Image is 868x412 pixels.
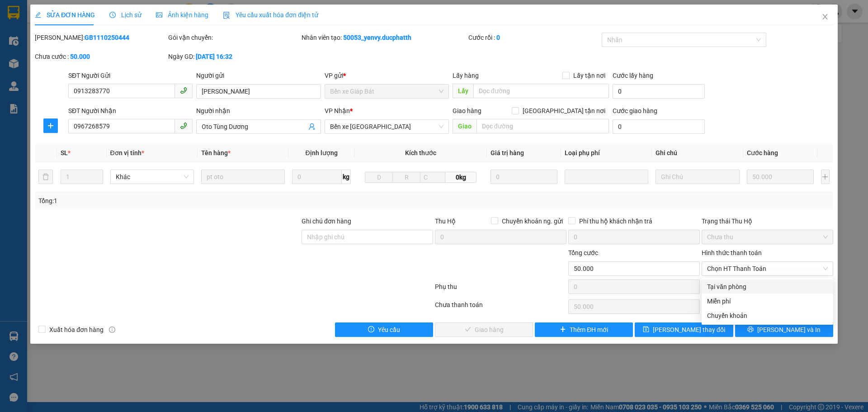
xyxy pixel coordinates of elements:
[643,326,649,333] span: save
[476,119,609,133] input: Dọc đường
[498,216,566,226] span: Chuyển khoản ng. gửi
[576,216,656,226] span: Phí thu hộ khách nhận trả
[652,144,743,162] th: Ghi chú
[305,149,337,156] span: Định lượng
[707,230,828,244] span: Chưa thu
[747,170,814,184] input: 0
[378,325,400,335] span: Yêu cầu
[156,11,208,19] span: Ảnh kiện hàng
[35,12,41,18] span: edit
[702,249,762,256] label: Hình thức thanh toán
[46,325,107,335] span: Xuất hóa đơn hàng
[812,5,838,30] button: Close
[343,34,411,41] b: 50053_yenvy.ducphatth
[43,118,58,133] button: plus
[735,322,833,337] button: printer[PERSON_NAME] và In
[435,218,456,225] span: Thu Hộ
[473,84,609,98] input: Dọc đường
[61,149,68,156] span: SL
[453,119,476,133] span: Giao
[302,230,433,244] input: Ghi chú đơn hàng
[35,11,95,19] span: SỬA ĐƠN HÀNG
[707,262,828,275] span: Chọn HT Thanh Toán
[156,12,162,18] span: picture
[168,52,300,62] div: Ngày GD:
[491,170,558,184] input: 0
[38,196,335,206] div: Tổng: 1
[368,326,374,333] span: exclamation-circle
[335,322,433,337] button: exclamation-circleYêu cầu
[568,249,598,256] span: Tổng cước
[85,34,129,41] b: GB1110250444
[453,107,481,114] span: Giao hàng
[519,106,609,116] span: [GEOGRAPHIC_DATA] tận nơi
[342,170,351,184] span: kg
[653,325,725,335] span: [PERSON_NAME] thay đổi
[302,33,467,43] div: Nhân viên tạo:
[109,12,116,18] span: clock-circle
[180,87,187,94] span: phone
[109,327,115,333] span: info-circle
[434,300,567,316] div: Chưa thanh toán
[201,170,285,184] input: VD: Bàn, Ghế
[613,119,705,134] input: Cước giao hàng
[70,53,90,60] b: 50.000
[453,72,479,79] span: Lấy hàng
[757,325,821,335] span: [PERSON_NAME] và In
[325,71,449,81] div: VP gửi
[110,149,144,156] span: Đơn vị tính
[821,13,829,20] span: close
[613,107,657,114] label: Cước giao hàng
[196,53,232,60] b: [DATE] 16:32
[702,283,714,290] span: VND
[109,11,142,19] span: Lịch sử
[201,149,231,156] span: Tên hàng
[435,322,533,337] button: checkGiao hàng
[223,11,318,19] span: Yêu cầu xuất hóa đơn điện tử
[325,107,350,114] span: VP Nhận
[702,216,833,226] div: Trạng thái Thu Hộ
[434,282,567,298] div: Phụ thu
[496,34,500,41] b: 0
[68,106,193,116] div: SĐT Người Nhận
[561,144,652,162] th: Loại phụ phí
[308,123,316,130] span: user-add
[365,172,393,183] input: D
[570,71,609,81] span: Lấy tận nơi
[420,172,445,183] input: C
[570,325,608,335] span: Thêm ĐH mới
[302,218,351,225] label: Ghi chú đơn hàng
[196,106,321,116] div: Người nhận
[747,149,778,156] span: Cước hàng
[38,170,53,184] button: delete
[35,33,166,43] div: [PERSON_NAME]:
[180,122,187,129] span: phone
[468,33,600,43] div: Cước rồi :
[453,84,473,98] span: Lấy
[330,120,443,133] span: Bến xe Hoằng Hóa
[747,326,754,333] span: printer
[613,84,705,99] input: Cước lấy hàng
[635,322,733,337] button: save[PERSON_NAME] thay đổi
[330,85,443,98] span: Bến xe Giáp Bát
[196,71,321,81] div: Người gửi
[445,172,476,183] span: 0kg
[35,52,166,62] div: Chưa cước :
[656,170,739,184] input: Ghi Chú
[168,33,300,43] div: Gói vận chuyển:
[68,71,193,81] div: SĐT Người Gửi
[821,170,830,184] button: plus
[560,326,566,333] span: plus
[223,12,230,19] img: icon
[613,72,653,79] label: Cước lấy hàng
[405,149,436,156] span: Kích thước
[44,122,57,129] span: plus
[491,149,524,156] span: Giá trị hàng
[535,322,633,337] button: plusThêm ĐH mới
[392,172,420,183] input: R
[116,170,189,184] span: Khác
